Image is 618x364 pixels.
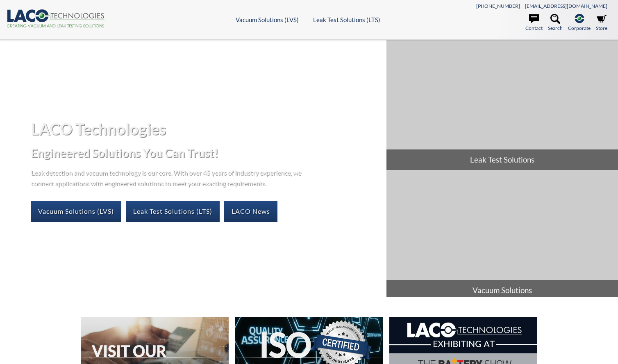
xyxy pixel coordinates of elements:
a: Contact [525,14,543,32]
a: Leak Test Solutions (LTS) [313,16,380,23]
a: Vacuum Solutions (LVS) [31,201,121,222]
a: [EMAIL_ADDRESS][DOMAIN_NAME] [525,3,607,9]
a: LACO News [224,201,277,222]
a: [PHONE_NUMBER] [476,3,520,9]
p: Leak detection and vacuum technology is our core. With over 45 years of industry experience, we c... [31,167,305,188]
a: Search [548,14,563,32]
a: Vacuum Solutions (LVS) [236,16,299,23]
a: Store [596,14,607,32]
a: Leak Test Solutions (LTS) [126,201,220,222]
h1: LACO Technologies [31,119,379,139]
h2: Engineered Solutions You Can Trust! [31,145,379,161]
span: Corporate [568,24,591,32]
